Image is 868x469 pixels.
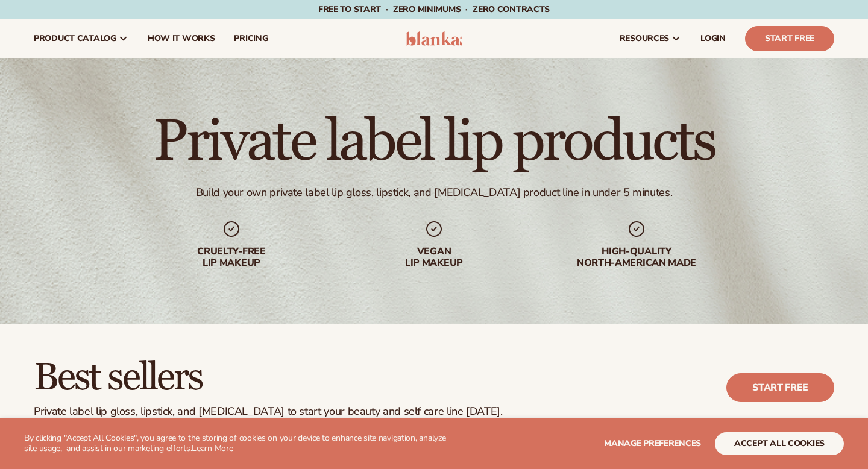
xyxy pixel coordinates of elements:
[138,19,225,58] a: How It Works
[691,19,735,58] a: LOGIN
[34,34,116,43] span: product catalog
[34,357,503,398] h2: Best sellers
[224,19,277,58] a: pricing
[153,113,714,171] h1: Private label lip products
[559,246,714,269] div: High-quality North-american made
[34,405,503,418] div: Private label lip gloss, lipstick, and [MEDICAL_DATA] to start your beauty and self care line [DA...
[604,438,701,449] span: Manage preferences
[234,34,268,43] span: pricing
[406,31,463,46] img: logo
[196,186,673,200] div: Build your own private label lip gloss, lipstick, and [MEDICAL_DATA] product line in under 5 minu...
[357,246,511,269] div: Vegan lip makeup
[604,432,701,455] button: Manage preferences
[192,442,233,454] a: Learn More
[726,373,834,402] a: Start free
[318,4,550,15] span: Free to start · ZERO minimums · ZERO contracts
[24,433,453,454] p: By clicking "Accept All Cookies", you agree to the storing of cookies on your device to enhance s...
[154,246,309,269] div: Cruelty-free lip makeup
[745,26,834,51] a: Start Free
[610,19,691,58] a: resources
[24,19,138,58] a: product catalog
[715,432,844,455] button: accept all cookies
[148,34,215,43] span: How It Works
[620,34,669,43] span: resources
[700,34,726,43] span: LOGIN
